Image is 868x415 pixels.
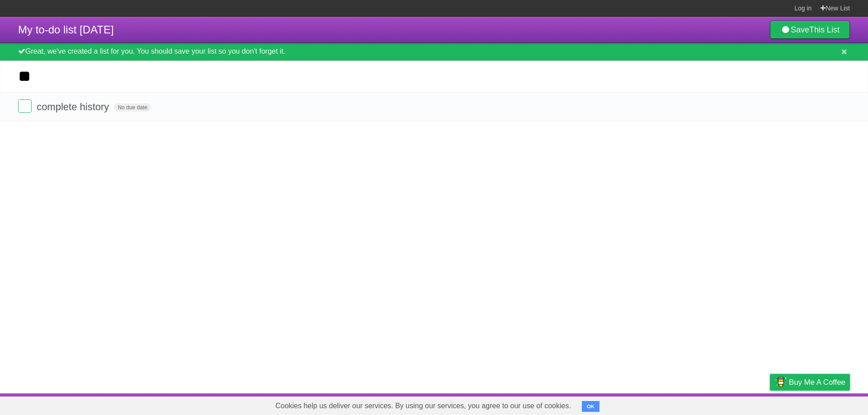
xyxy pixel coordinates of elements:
[770,21,850,39] a: SaveThis List
[758,396,782,413] a: Privacy
[727,396,747,413] a: Terms
[793,396,850,413] a: Suggest a feature
[18,99,32,113] label: Done
[650,396,669,413] a: About
[114,103,151,112] span: No due date
[37,101,111,112] span: complete history
[18,23,114,36] span: My to-do list [DATE]
[679,396,716,413] a: Developers
[774,374,787,390] img: Buy me a coffee
[809,25,840,34] b: This List
[582,401,599,412] button: OK
[266,397,580,415] span: Cookies help us deliver our services. By using our services, you agree to our use of cookies.
[789,374,845,390] span: Buy me a coffee
[770,374,850,391] a: Buy me a coffee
